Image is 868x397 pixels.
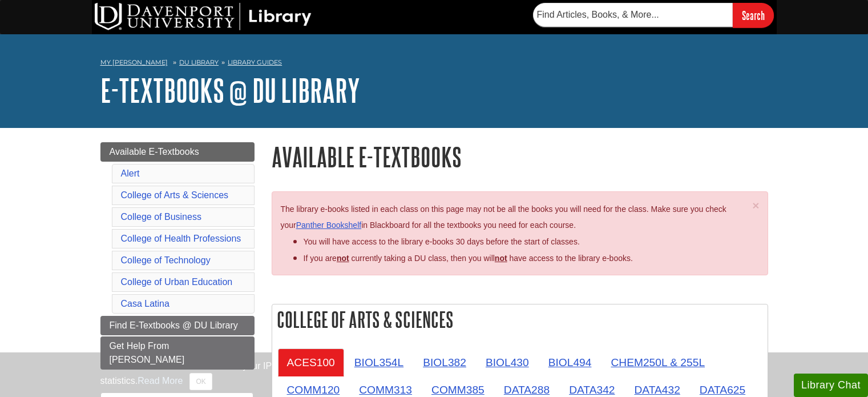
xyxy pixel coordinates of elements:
[95,3,312,30] img: DU Library
[121,169,140,178] a: Alert
[477,348,538,376] a: BIOL430
[533,3,774,27] form: Searches DU Library's articles, books, and more
[272,304,768,335] h2: College of Arts & Sciences
[100,58,168,67] a: My [PERSON_NAME]
[100,336,255,370] a: Get Help From [PERSON_NAME]
[228,58,282,66] a: Library Guides
[121,234,241,243] a: College of Health Professions
[100,55,768,73] nav: breadcrumb
[100,73,360,108] a: E-Textbooks @ DU Library
[539,348,601,376] a: BIOL494
[110,341,185,364] span: Get Help From [PERSON_NAME]
[601,348,714,376] a: CHEM250L & 255L
[121,190,229,200] a: College of Arts & Sciences
[121,212,201,222] a: College of Business
[337,254,349,263] strong: not
[752,199,759,211] button: Close
[304,237,580,246] span: You will have access to the library e-books 30 days before the start of classes.
[414,348,475,376] a: BIOL382
[304,254,633,263] span: If you are currently taking a DU class, then you will have access to the library e-books.
[100,316,255,335] a: Find E-Textbooks @ DU Library
[281,204,726,230] span: The library e-books listed in each class on this page may not be all the books you will need for ...
[100,142,255,162] a: Available E-Textbooks
[278,348,344,376] a: ACES100
[495,254,507,263] u: not
[296,220,361,230] a: Panther Bookshelf
[121,255,211,265] a: College of Technology
[179,58,219,66] a: DU Library
[272,142,768,171] h1: Available E-Textbooks
[110,320,238,330] span: Find E-Textbooks @ DU Library
[110,147,199,157] span: Available E-Textbooks
[345,348,413,376] a: BIOL354L
[752,199,759,212] span: ×
[794,374,868,397] button: Library Chat
[533,3,733,27] input: Find Articles, Books, & More...
[121,277,233,287] a: College of Urban Education
[121,299,169,308] a: Casa Latina
[733,3,774,27] input: Search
